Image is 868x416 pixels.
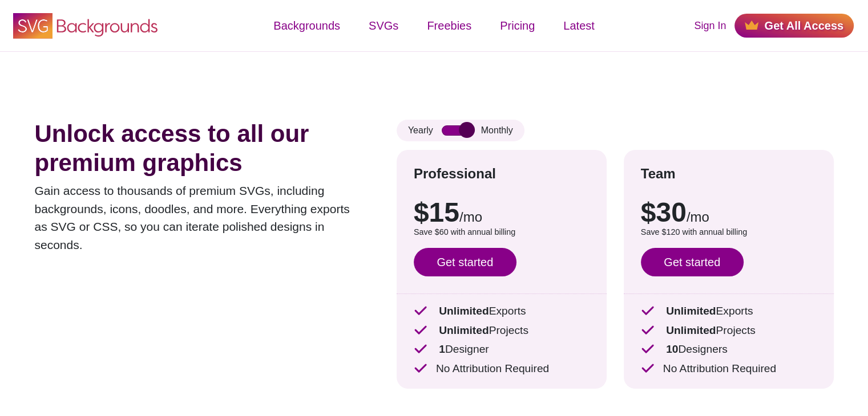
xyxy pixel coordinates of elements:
a: Get started [641,248,744,276]
strong: Unlimited [439,305,488,317]
p: Projects [641,323,817,339]
strong: Professional [414,166,496,181]
strong: Unlimited [666,305,716,317]
span: /mo [687,209,709,225]
p: Projects [414,323,590,339]
p: Exports [641,303,817,320]
a: Sign In [694,18,726,34]
p: $30 [641,199,817,226]
p: $15 [414,199,590,226]
div: Yearly Monthly [397,120,524,141]
span: /mo [459,209,482,225]
p: Designers [641,341,817,358]
a: Freebies [413,9,486,43]
strong: Unlimited [666,324,716,336]
a: Get All Access [734,14,854,38]
strong: 10 [666,343,678,355]
a: Get started [414,248,516,276]
strong: Team [641,166,676,181]
a: Pricing [486,9,549,43]
a: Latest [549,9,608,43]
p: Designer [414,341,590,358]
h1: Unlock access to all our premium graphics [35,120,362,177]
strong: Unlimited [439,324,488,336]
p: No Attribution Required [641,361,817,377]
p: Gain access to thousands of premium SVGs, including backgrounds, icons, doodles, and more. Everyt... [35,182,362,254]
strong: 1 [439,343,445,355]
a: SVGs [354,9,413,43]
a: Backgrounds [259,9,354,43]
p: Exports [414,303,590,320]
p: No Attribution Required [414,361,590,377]
p: Save $120 with annual billing [641,226,817,239]
p: Save $60 with annual billing [414,226,590,239]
